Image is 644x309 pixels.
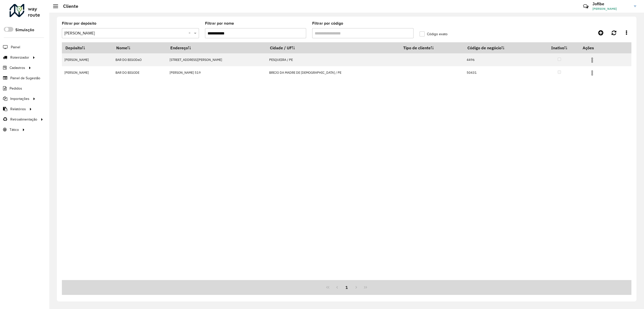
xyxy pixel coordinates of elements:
[10,65,25,70] span: Cadastros
[342,283,351,292] button: 1
[400,43,464,53] th: Tipo de cliente
[10,117,37,122] span: Retroalimentação
[62,20,96,26] label: Filtrar por depósito
[58,4,78,9] h2: Cliente
[62,43,113,53] th: Depósito
[464,43,540,53] th: Código de negócio
[188,30,193,36] span: Clear all
[11,45,20,50] span: Painel
[420,31,448,37] label: Código exato
[579,43,609,53] th: Ações
[10,86,22,91] span: Pedidos
[10,127,19,132] span: Tático
[62,66,113,79] td: [PERSON_NAME]
[62,53,113,66] td: [PERSON_NAME]
[266,53,400,66] td: PESQUEIRA / PE
[266,43,400,53] th: Cidade / UF
[167,66,266,79] td: [PERSON_NAME] 519
[312,20,343,26] label: Filtrar por código
[464,66,540,79] td: 50431
[540,43,579,53] th: Inativo
[266,66,400,79] td: BREJO DA MADRE DE [DEMOGRAPHIC_DATA] / PE
[10,106,26,112] span: Relatórios
[167,43,266,53] th: Endereço
[592,7,630,11] span: [PERSON_NAME]
[10,96,29,101] span: Importações
[592,2,630,6] h3: Jofibe
[113,53,167,66] td: BAR DO BIGODaO
[113,66,167,79] td: BAR DO BIGODE
[167,53,266,66] td: [STREET_ADDRESS][PERSON_NAME]
[113,43,167,53] th: Nome
[10,55,29,60] span: Roteirizador
[464,53,540,66] td: 4496
[580,1,591,12] a: Contato Rápido
[10,75,40,81] span: Painel de Sugestão
[15,27,34,33] label: Simulação
[205,20,234,26] label: Filtrar por nome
